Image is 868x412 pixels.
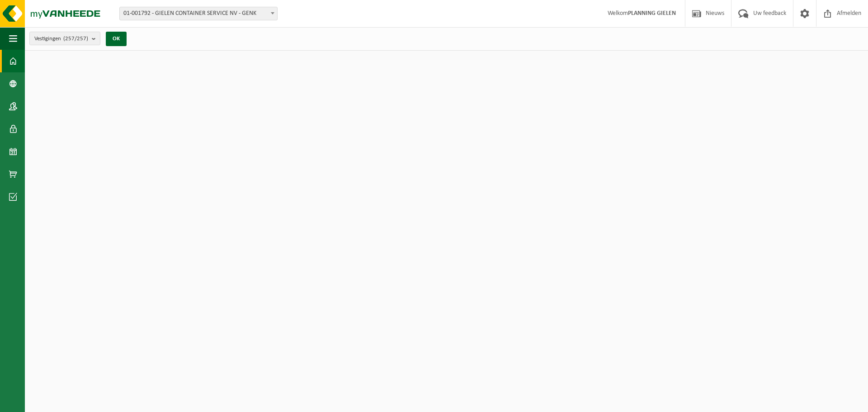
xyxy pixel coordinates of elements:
span: 01-001792 - GIELEN CONTAINER SERVICE NV - GENK [120,7,277,20]
button: OK [106,32,127,46]
span: Vestigingen [34,32,88,46]
count: (257/257) [63,36,88,42]
span: 01-001792 - GIELEN CONTAINER SERVICE NV - GENK [119,7,278,20]
strong: PLANNING GIELEN [628,10,676,17]
button: Vestigingen(257/257) [29,32,100,45]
